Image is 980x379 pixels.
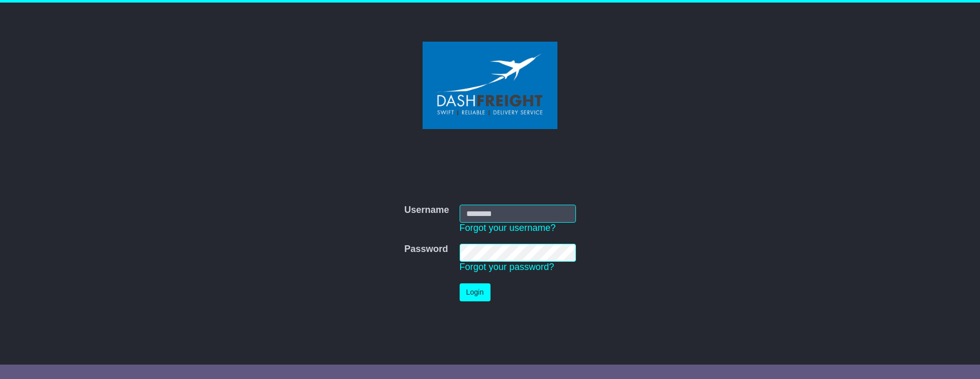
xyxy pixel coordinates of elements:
button: Login [460,283,491,301]
label: Username [404,205,449,216]
label: Password [404,244,448,255]
a: Forgot your username? [460,223,556,233]
a: Forgot your password? [460,262,554,272]
img: Dash Freight [423,42,557,129]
